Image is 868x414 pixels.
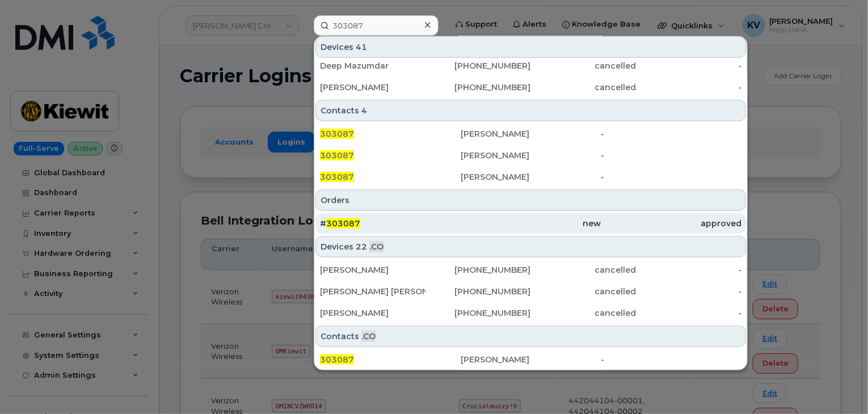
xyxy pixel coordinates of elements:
div: [PERSON_NAME] [320,82,425,93]
span: 303087 [320,129,354,139]
a: 303087[PERSON_NAME]- [315,145,746,166]
div: Contacts [315,326,746,347]
div: - [636,286,741,297]
div: cancelled [531,307,637,319]
div: Orders [315,189,746,211]
a: #303087newapproved [315,213,746,234]
div: [PHONE_NUMBER] [425,60,531,71]
span: 303087 [320,150,354,160]
div: [PHONE_NUMBER] [425,264,531,276]
div: - [601,128,741,140]
span: 303087 [320,354,354,365]
div: - [601,354,741,365]
div: - [601,150,741,161]
div: cancelled [531,82,637,93]
a: 303087[PERSON_NAME]- [315,124,746,144]
a: [PERSON_NAME][PHONE_NUMBER]cancelled- [315,260,746,280]
div: approved [601,218,741,229]
div: Devices [315,236,746,257]
div: [PERSON_NAME] [PERSON_NAME] [320,286,425,297]
span: .CO [369,241,384,252]
div: - [601,171,741,183]
div: - [636,307,741,319]
div: Deep Mazumdar [320,60,425,71]
div: Devices [315,36,746,58]
div: - [636,82,741,93]
div: # [320,218,461,229]
div: [PHONE_NUMBER] [425,82,531,93]
div: [PERSON_NAME] [461,150,601,161]
div: [PHONE_NUMBER] [425,286,531,297]
div: - [636,60,741,71]
a: [PERSON_NAME][PHONE_NUMBER]cancelled- [315,77,746,98]
a: [PERSON_NAME][PHONE_NUMBER]cancelled- [315,303,746,323]
div: - [636,264,741,276]
a: 303087[PERSON_NAME]- [315,349,746,370]
span: 4 [361,105,367,116]
div: [PERSON_NAME] [320,307,425,319]
span: 41 [356,41,367,53]
span: .CO [361,331,376,342]
div: cancelled [531,264,637,276]
span: 303087 [320,172,354,182]
span: 303087 [326,218,360,229]
div: [PERSON_NAME] [461,354,601,365]
div: Contacts [315,100,746,121]
span: 22 [356,241,367,252]
a: Deep Mazumdar[PHONE_NUMBER]cancelled- [315,56,746,76]
a: 303087[PERSON_NAME]- [315,167,746,187]
iframe: Messenger Launcher [819,365,859,405]
div: cancelled [531,286,637,297]
div: [PERSON_NAME] [320,264,425,276]
div: [PERSON_NAME] [461,128,601,140]
div: [PERSON_NAME] [461,171,601,183]
a: [PERSON_NAME] [PERSON_NAME][PHONE_NUMBER]cancelled- [315,281,746,302]
div: cancelled [531,60,637,71]
div: new [461,218,601,229]
div: [PHONE_NUMBER] [425,307,531,319]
